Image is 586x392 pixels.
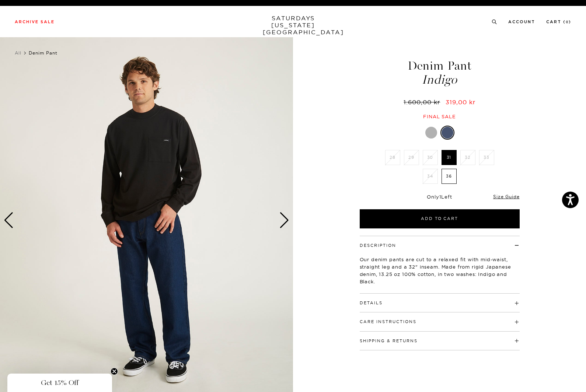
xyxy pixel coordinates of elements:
button: Description [360,244,396,248]
h1: Denim Pant [359,60,521,86]
div: Only Left [360,194,520,200]
span: Denim Pant [29,50,57,56]
button: Shipping & Returns [360,339,418,343]
button: Details [360,301,383,305]
span: 1 [439,194,442,200]
a: Size Guide [493,194,519,199]
small: 0 [566,21,569,24]
p: Our denim pants are cut to a relaxed fit with mid-waist, straight leg and a 32" inseam. Made from... [360,256,520,285]
a: SATURDAYS[US_STATE][GEOGRAPHIC_DATA] [263,15,324,36]
span: Indigo [359,74,521,86]
button: Close teaser [111,368,118,375]
label: 36 [442,169,457,184]
a: All [15,50,21,56]
a: Account [508,20,535,24]
div: Next slide [279,212,289,228]
button: Add to Cart [360,209,520,228]
a: Cart (0) [546,20,571,24]
del: 1.600,00 kr [404,98,443,106]
a: Archive Sale [15,20,55,24]
div: Previous slide [4,212,14,228]
label: 31 [442,150,457,165]
div: Final sale [359,113,521,120]
span: 319,00 kr [446,98,475,106]
div: Get 15% OffClose teaser [7,374,112,392]
button: Care Instructions [360,320,416,324]
span: Get 15% Off [41,378,79,387]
